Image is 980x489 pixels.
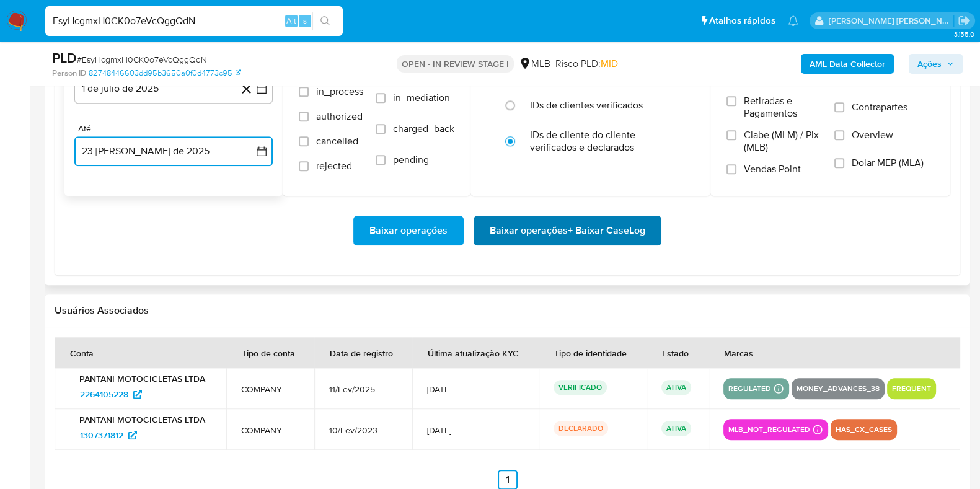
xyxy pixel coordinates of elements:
b: PLD [52,48,77,68]
input: Pesquise usuários ou casos... [45,13,343,29]
span: MID [601,56,618,71]
span: Ações [917,54,942,74]
p: danilo.toledo@mercadolivre.com [829,15,954,27]
a: Notificações [788,15,798,26]
button: search-icon [312,12,338,30]
a: 82748446603dd95b3650a0f0d4773c95 [89,68,241,79]
button: AML Data Collector [801,54,894,74]
h2: Usuários Associados [55,304,960,317]
a: Sair [958,14,971,27]
span: # EsyHcgmxH0CK0o7eVcQggQdN [77,53,207,66]
span: Alt [286,15,296,27]
div: MLB [519,57,550,71]
p: OPEN - IN REVIEW STAGE I [397,55,514,73]
span: 3.155.0 [953,29,974,39]
span: Atalhos rápidos [709,14,775,27]
b: Person ID [52,68,86,79]
span: s [303,15,307,27]
button: Ações [909,54,963,74]
span: Risco PLD: [555,57,618,71]
b: AML Data Collector [810,54,885,74]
